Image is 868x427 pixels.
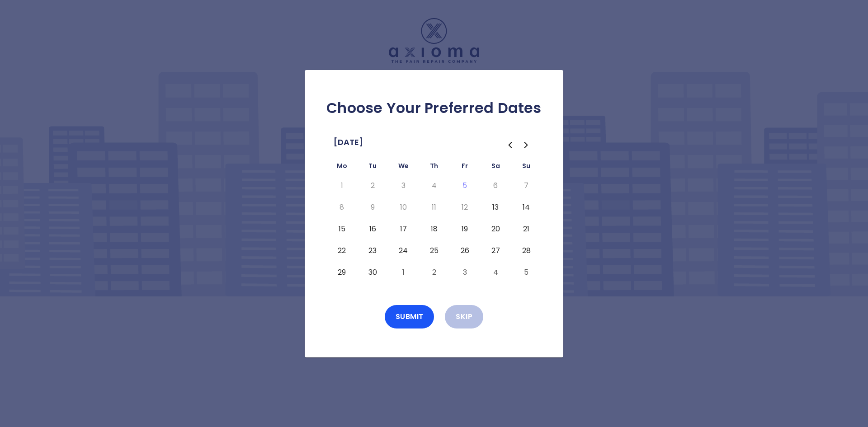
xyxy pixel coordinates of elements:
[518,222,534,236] button: Sunday, September 21st, 2025
[426,265,442,280] button: Thursday, October 2nd, 2025
[457,222,473,236] button: Friday, September 19th, 2025
[395,178,411,193] button: Wednesday, September 3rd, 2025
[388,160,419,175] th: Wednesday
[419,160,449,175] th: Thursday
[334,222,350,236] button: Monday, September 15th, 2025
[364,178,381,193] button: Tuesday, September 2nd, 2025
[457,244,473,258] button: Friday, September 26th, 2025
[487,265,504,280] button: Saturday, October 4th, 2025
[364,265,381,280] button: Tuesday, September 30th, 2025
[334,178,350,193] button: Monday, September 1st, 2025
[487,244,504,258] button: Saturday, September 27th, 2025
[487,200,504,215] button: Saturday, September 13th, 2025
[389,18,479,63] img: Logo
[334,135,363,150] span: [DATE]
[457,265,473,280] button: Friday, October 3rd, 2025
[385,305,434,328] button: Submit
[364,244,381,258] button: Tuesday, September 23rd, 2025
[502,137,518,153] button: Go to the Previous Month
[518,244,534,258] button: Sunday, September 28th, 2025
[518,200,534,215] button: Sunday, September 14th, 2025
[518,137,534,153] button: Go to the Next Month
[334,200,350,215] button: Monday, September 8th, 2025
[480,160,511,175] th: Saturday
[319,99,549,117] h2: Choose Your Preferred Dates
[326,160,357,175] th: Monday
[445,305,483,328] button: Skip
[511,160,542,175] th: Sunday
[334,265,350,280] button: Monday, September 29th, 2025
[395,222,411,236] button: Wednesday, September 17th, 2025
[487,222,504,236] button: Saturday, September 20th, 2025
[487,178,504,193] button: Saturday, September 6th, 2025
[364,200,381,215] button: Tuesday, September 9th, 2025
[395,244,411,258] button: Wednesday, September 24th, 2025
[395,265,411,280] button: Wednesday, October 1st, 2025
[426,200,442,215] button: Thursday, September 11th, 2025
[326,160,542,283] table: September 2025
[457,200,473,215] button: Friday, September 12th, 2025
[364,222,381,236] button: Tuesday, September 16th, 2025
[426,244,442,258] button: Thursday, September 25th, 2025
[457,178,473,193] button: Today, Friday, September 5th, 2025
[426,222,442,236] button: Thursday, September 18th, 2025
[395,200,411,215] button: Wednesday, September 10th, 2025
[426,178,442,193] button: Thursday, September 4th, 2025
[357,160,388,175] th: Tuesday
[518,178,534,193] button: Sunday, September 7th, 2025
[449,160,480,175] th: Friday
[518,265,534,280] button: Sunday, October 5th, 2025
[334,244,350,258] button: Monday, September 22nd, 2025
